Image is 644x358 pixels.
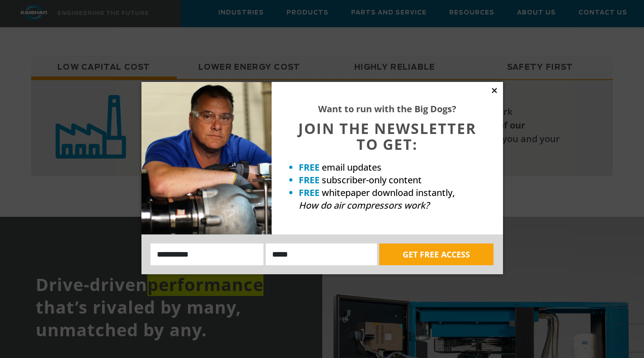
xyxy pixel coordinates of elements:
span: whitepaper download instantly, [322,186,455,199]
button: Close [490,86,498,95]
span: email updates [322,161,381,173]
strong: Want to run with the Big Dogs? [318,103,456,115]
span: JOIN THE NEWSLETTER TO GET: [298,119,476,154]
strong: FREE [299,161,320,173]
span: subscriber-only content [322,174,422,186]
button: GET FREE ACCESS [379,243,494,265]
input: Name: [150,243,264,265]
input: Email [266,243,377,265]
strong: FREE [299,186,320,199]
em: How do air compressors work? [299,199,429,211]
strong: FREE [299,174,320,186]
